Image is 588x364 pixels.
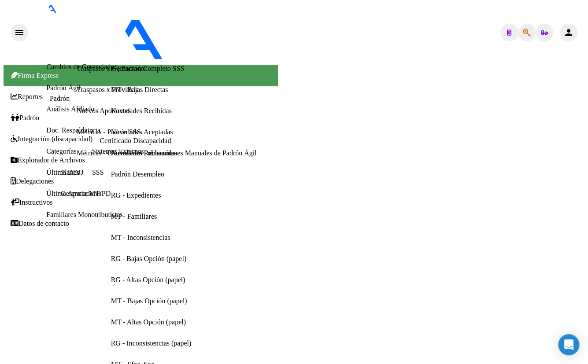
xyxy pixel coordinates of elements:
[111,128,173,136] a: Novedades Aceptadas
[111,318,186,326] a: MT - Altas Opción (papel)
[111,149,178,157] a: Novedades Rechazadas
[111,86,168,94] a: MT - Bajas Directas
[111,107,172,115] a: Novedades Recibidas
[11,220,69,228] span: Datos de contacto
[563,27,574,38] mat-icon: person
[11,114,39,122] span: Padrón
[61,169,79,176] a: Planes
[111,170,164,178] a: Padrón Desempleo
[11,72,59,79] span: Firma Express
[92,147,144,155] a: Sistemas Externos
[11,135,92,143] span: Integración (discapacidad)
[46,126,100,134] a: Doc. Respaldatoria
[111,297,187,305] a: MT - Bajas Opción (papel)
[11,199,53,206] span: Instructivos
[111,234,170,242] a: MT - Inconsistencias
[28,13,237,60] img: Logo SAAS
[111,339,192,347] a: RG - Inconsistencias (papel)
[46,84,81,92] a: Padrón Ágil
[11,93,43,101] span: Reportes
[11,156,85,164] span: Explorador de Archivos
[111,65,185,73] a: (+) Padrón Completo SSS
[111,276,185,284] a: RG - Altas Opción (papel)
[46,105,94,113] a: Análisis Afiliado
[151,149,257,157] a: Inserciones Manuales de Padrón Ágil
[100,137,171,144] a: Certificado Discapacidad
[11,177,54,185] span: Delegaciones
[237,54,261,61] span: - ospsip
[46,63,116,70] a: Cambios de Gerenciador
[111,255,187,263] a: RG - Bajas Opción (papel)
[558,334,579,355] div: Open Intercom Messenger
[14,27,25,38] mat-icon: menu
[61,190,101,197] a: Gerenciadores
